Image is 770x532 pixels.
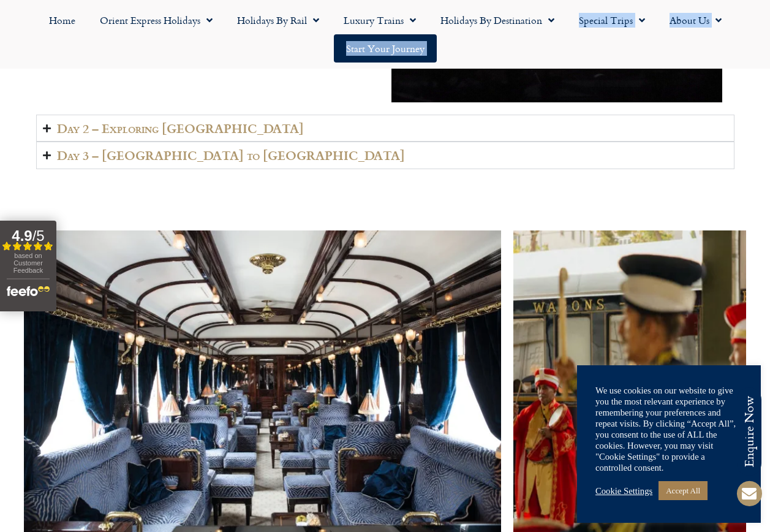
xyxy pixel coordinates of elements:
h2: Day 2 – Exploring [GEOGRAPHIC_DATA] [57,121,304,135]
a: Home [37,6,88,34]
h2: Day 3 – [GEOGRAPHIC_DATA] to [GEOGRAPHIC_DATA] [57,148,405,162]
a: Orient Express Holidays [88,6,225,34]
div: We use cookies on our website to give you the most relevant experience by remembering your prefer... [595,385,742,473]
a: Start your Journey [334,34,437,63]
a: Cookie Settings [595,485,652,496]
nav: Menu [6,6,764,63]
summary: Day 3 – [GEOGRAPHIC_DATA] to [GEOGRAPHIC_DATA] [36,142,734,169]
a: About Us [657,6,734,34]
a: Accept All [659,481,708,500]
a: Luxury Trains [331,6,428,34]
a: Holidays by Rail [225,6,331,34]
summary: Day 2 – Exploring [GEOGRAPHIC_DATA] [36,115,734,142]
a: Special Trips [567,6,657,34]
a: Holidays by Destination [428,6,567,34]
